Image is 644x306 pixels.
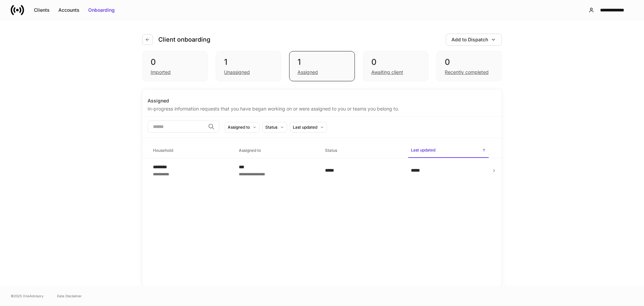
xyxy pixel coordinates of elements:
[225,122,260,133] button: Assigned to
[262,122,287,133] button: Status
[298,69,318,76] div: Assigned
[371,57,420,68] div: 0
[290,122,327,133] button: Last updated
[34,7,50,13] div: Clients
[239,147,261,154] h6: Assigned to
[58,7,79,13] div: Accounts
[408,143,489,158] span: Last updated
[363,51,428,81] div: 0Awaiting client
[371,69,403,76] div: Awaiting client
[30,5,54,15] button: Clients
[150,144,231,158] span: Household
[445,57,493,68] div: 0
[436,51,502,81] div: 0Recently completed
[322,144,403,158] span: Status
[151,57,199,68] div: 0
[224,69,250,76] div: Unassigned
[84,5,119,15] button: Onboarding
[54,5,84,15] button: Accounts
[148,104,496,112] div: In-progress information requests that you have began working on or were assigned to you or teams ...
[289,51,355,81] div: 1Assigned
[57,293,82,299] a: Data Disclaimer
[153,147,173,154] h6: Household
[236,144,317,158] span: Assigned to
[88,7,115,13] div: Onboarding
[293,124,317,130] div: Last updated
[446,34,502,46] button: Add to Dispatch
[445,69,489,76] div: Recently completed
[298,57,346,68] div: 1
[158,36,210,44] h4: Client onboarding
[224,57,273,68] div: 1
[151,69,171,76] div: Imported
[265,124,277,130] div: Status
[325,147,337,154] h6: Status
[11,293,44,299] span: © 2025 OneAdvisory
[142,51,208,81] div: 0Imported
[148,97,496,104] div: Assigned
[411,147,435,153] h6: Last updated
[228,124,250,130] div: Assigned to
[451,36,488,43] div: Add to Dispatch
[216,51,281,81] div: 1Unassigned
